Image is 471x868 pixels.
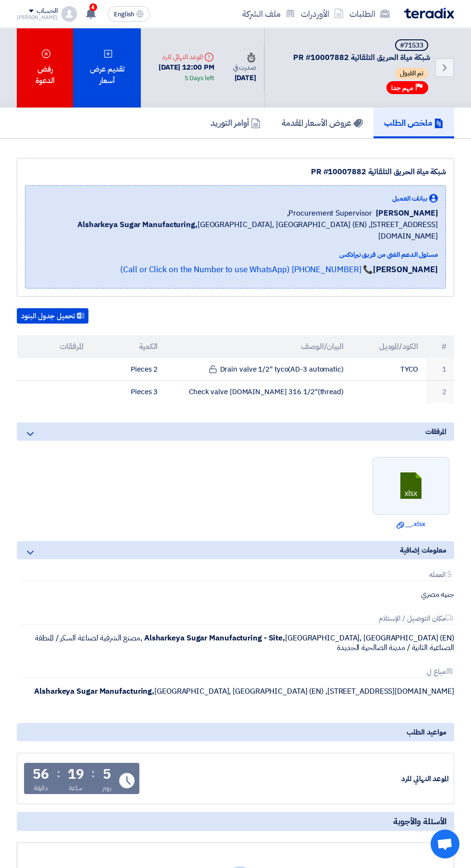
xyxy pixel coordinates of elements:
h5: أوامر التوريد [211,117,260,128]
div: مباع ل [21,668,454,678]
b: Alsharkeya Sugar Manufacturing, [34,686,154,697]
a: أوامر التوريد [200,108,271,138]
div: رفض الدعوة [17,28,73,108]
div: الحساب [37,7,57,15]
strong: [PERSON_NAME] [373,264,438,276]
th: # [426,335,454,358]
div: مواعيد الطلب [17,723,454,741]
div: العمله [21,571,454,581]
h5: ملخص الطلب [384,117,444,128]
div: 19 [68,768,84,781]
b: Alsharkeya Sugar Manufacturing - Site, [144,632,285,644]
span: الأسئلة والأجوبة [393,816,446,827]
td: 2 Pieces [91,358,166,381]
td: Check valve [DOMAIN_NAME] 316 1/2"(thread) [165,381,351,403]
td: 3 Pieces [91,381,166,403]
th: الكمية [91,335,166,358]
div: ساعة [69,783,83,793]
td: 2 [426,381,454,403]
span: English [114,11,134,18]
div: دقيقة [34,783,49,793]
span: تم القبول [395,68,428,79]
img: Teradix logo [404,8,454,19]
th: البيان/الوصف [165,335,351,358]
span: المرفقات [425,426,446,437]
td: 1 [426,358,454,381]
div: [DATE] [229,72,256,84]
div: : [91,765,95,782]
div: مسئول الدعم الفني من فريق تيرادكس [33,250,438,260]
td: Drain valve 1/2" tyco(AD-3 automatic) [165,358,351,381]
span: [GEOGRAPHIC_DATA], [GEOGRAPHIC_DATA] (EN) ,[STREET_ADDRESS][DOMAIN_NAME] [33,219,438,242]
a: 📞 [PHONE_NUMBER] (Call or Click on the Number to use WhatsApp) [120,264,373,276]
div: دردشة مفتوحة [431,830,459,858]
span: [PERSON_NAME] [376,207,438,219]
div: [DATE] 12:00 PM [149,62,214,84]
span: مهم جدا [391,84,413,93]
b: Alsharkeya Sugar Manufacturing, [77,219,198,230]
span: معلومات إضافية [400,545,446,555]
div: : [57,765,60,782]
span: Procurement Supervisor, [287,207,372,219]
a: ملخص الطلب [373,108,454,138]
div: 56 [33,768,49,781]
div: #71533 [400,42,423,49]
div: تقديم عرض أسعار [73,28,141,108]
a: __.xlsx [375,519,446,529]
img: profile_test.png [62,6,77,22]
a: ملف الشركة [239,2,298,25]
div: صدرت في [229,52,256,72]
span: شبكة مياة الحريق التلقائية PR #10007882 [276,53,430,63]
h5: شبكة مياة الحريق التلقائية PR #10007882 [276,39,430,63]
div: مكان التوصيل / الإستلام [21,615,454,625]
div: [GEOGRAPHIC_DATA], [GEOGRAPHIC_DATA] (EN) ,مصنع الشرقية لصناعة السكر / المنطقة الصناعية الثانية /... [17,633,454,652]
a: الطلبات [347,2,393,25]
div: جنيه مصري [17,590,454,599]
th: الكود/الموديل [351,335,426,358]
h5: عروض الأسعار المقدمة [282,117,363,128]
th: المرفقات [17,335,91,358]
div: يوم [102,783,112,793]
a: الأوردرات [298,2,347,25]
div: [PERSON_NAME] [17,15,58,20]
td: TYCO [351,358,426,381]
div: شبكة مياة الحريق التلقائية PR #10007882 [25,166,446,178]
div: 5 [103,768,111,781]
button: English [108,6,150,22]
div: [GEOGRAPHIC_DATA], [GEOGRAPHIC_DATA] (EN) ,[STREET_ADDRESS][DOMAIN_NAME] [17,687,454,696]
div: 5 Days left [185,73,214,83]
div: الموعد النهائي للرد [377,773,449,784]
button: تحميل جدول البنود [17,308,88,324]
span: بيانات العميل [392,193,427,204]
span: 4 [89,3,97,11]
div: الموعد النهائي للرد [149,52,214,62]
a: عروض الأسعار المقدمة [271,108,373,138]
